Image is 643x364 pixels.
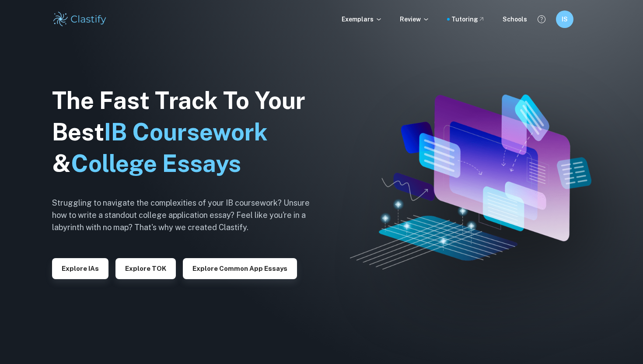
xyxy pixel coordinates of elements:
button: Explore IAs [52,258,108,279]
a: Explore IAs [52,264,108,272]
span: College Essays [71,150,241,177]
a: Schools [503,14,527,24]
a: Explore Common App essays [183,264,297,272]
h1: The Fast Track To Your Best & [52,85,323,179]
span: IB Coursework [104,118,268,146]
p: Exemplars [342,14,382,24]
button: Explore Common App essays [183,258,297,279]
h6: Struggling to navigate the complexities of your IB coursework? Unsure how to write a standout col... [52,197,323,234]
img: Clastify hero [350,94,591,269]
a: Tutoring [451,14,485,24]
button: Help and Feedback [534,12,549,27]
button: Explore TOK [115,258,176,279]
a: Explore TOK [115,264,176,272]
p: Review [400,14,430,24]
img: Clastify logo [52,10,108,28]
h6: IS [560,14,570,24]
button: IS [556,10,573,28]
